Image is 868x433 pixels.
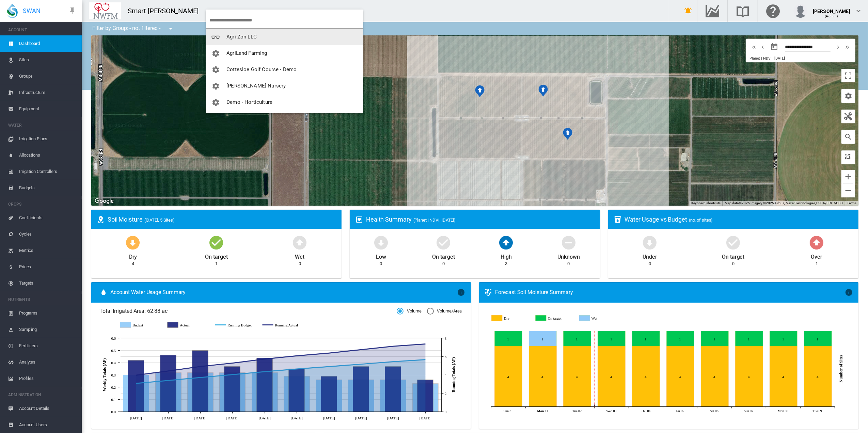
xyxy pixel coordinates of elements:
[211,66,220,74] md-icon: icon-cog
[211,33,220,41] md-icon: icon-glasses
[226,34,257,40] span: Agri-Zon LLC
[226,83,286,89] span: [PERSON_NAME] Nursery
[206,110,363,127] button: You have 'Admin' permissions to Fogarty Wines - Rowe Road
[226,99,272,105] span: Demo - Horticulture
[211,82,220,90] md-icon: icon-cog
[206,61,363,78] button: You have 'Admin' permissions to Cottesloe Golf Course - Demo
[206,45,363,61] button: You have 'Admin' permissions to AgriLand Farming
[206,29,363,45] button: You have 'Viewer' permissions to Agri-Zon LLC
[206,94,363,110] button: You have 'Admin' permissions to Demo - Horticulture
[206,78,363,94] button: You have 'Admin' permissions to Dave Wilson Nursery
[226,50,267,56] span: AgriLand Farming
[211,49,220,58] md-icon: icon-cog
[226,66,297,73] span: Cottesloe Golf Course - Demo
[211,98,220,107] md-icon: icon-cog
